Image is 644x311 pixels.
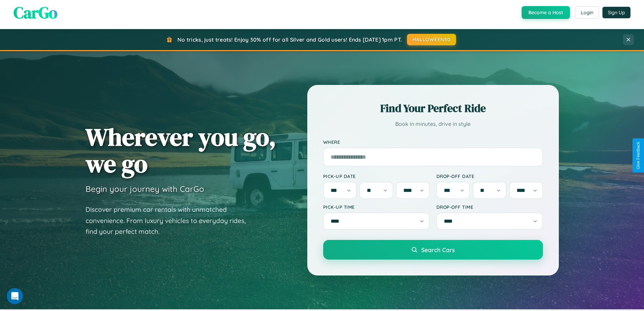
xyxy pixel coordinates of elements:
p: Discover premium car rentals with unmatched convenience. From luxury vehicles to everyday rides, ... [86,204,255,237]
h3: Begin your journey with CarGo [86,184,204,194]
iframe: Intercom live chat [7,288,23,304]
label: Pick-up Date [323,173,430,179]
button: HALLOWEEN30 [407,34,456,45]
span: CarGo [14,1,57,24]
div: Give Feedback [636,142,641,169]
p: Book in minutes, drive in style [323,119,543,129]
button: Become a Host [522,6,570,19]
button: Sign Up [602,7,630,18]
h1: Wherever you go, we go [86,124,276,177]
label: Drop-off Time [436,204,543,210]
button: Search Cars [323,240,543,260]
label: Drop-off Date [436,173,543,179]
span: Search Cars [421,246,455,253]
button: Login [575,6,599,19]
h2: Find Your Perfect Ride [323,101,543,116]
label: Where [323,139,543,145]
span: No tricks, just treats! Enjoy 30% off for all Silver and Gold users! Ends [DATE] 1pm PT. [177,36,402,43]
label: Pick-up Time [323,204,430,210]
